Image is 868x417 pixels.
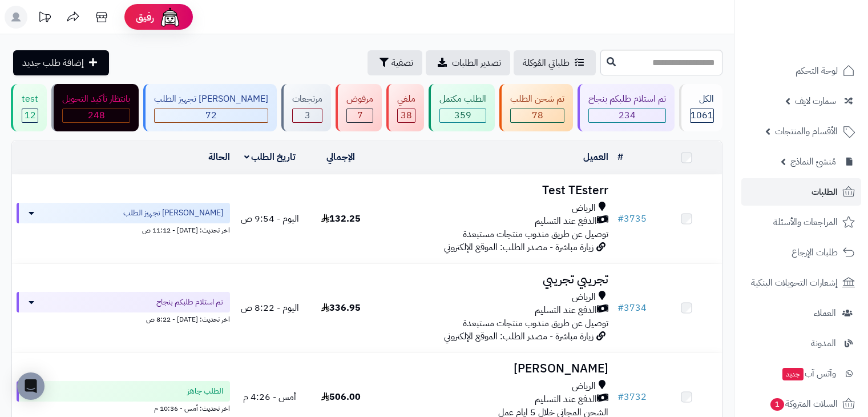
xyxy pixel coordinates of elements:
[532,109,543,122] span: 78
[617,301,647,315] a: #3734
[617,212,624,226] span: #
[321,301,361,315] span: 336.95
[292,93,322,106] div: مرتجعات
[17,372,45,400] div: Open Intercom Messenger
[535,304,597,317] span: الدفع عند التسليم
[440,109,486,122] div: 359
[205,109,217,122] span: 72
[790,31,857,55] img: logo-2.png
[444,240,594,254] span: زيارة مباشرة - مصدر الطلب: الموقع الإلكتروني
[782,368,804,380] span: جديد
[368,50,422,75] button: تصفية
[617,301,624,315] span: #
[463,316,608,330] span: توصيل عن طريق مندوب منتجات مستبعدة
[384,84,426,131] a: ملغي 38
[346,93,373,106] div: مرفوض
[326,150,355,164] a: الإجمالي
[398,109,415,122] div: 38
[511,109,564,122] div: 78
[381,273,608,286] h3: تجريبي تجريبي
[321,390,361,404] span: 506.00
[773,214,838,230] span: المراجعات والأسئلة
[22,56,84,70] span: إضافة طلب جديد
[741,360,861,387] a: وآتس آبجديد
[588,93,666,106] div: تم استلام طلبكم بنجاح
[792,244,838,260] span: طلبات الإرجاع
[381,184,608,197] h3: Test TEsterr
[426,84,497,131] a: الطلب مكتمل 359
[159,6,181,29] img: ai-face.png
[17,402,230,414] div: اخر تحديث: أمس - 10:36 م
[812,184,838,200] span: الطلبات
[243,390,296,404] span: أمس - 4:26 م
[279,84,333,131] a: مرتجعات 3
[401,109,412,122] span: 38
[583,150,608,164] a: العميل
[617,390,647,404] a: #3732
[444,330,594,343] span: زيارة مباشرة - مصدر الطلب: الموقع الإلكتروني
[305,109,310,122] span: 3
[691,109,713,122] span: 1061
[9,84,49,131] a: test 12
[63,109,130,122] div: 248
[814,305,836,321] span: العملاء
[617,390,624,404] span: #
[741,269,861,296] a: إشعارات التحويلات البنكية
[769,396,838,412] span: السلات المتروكة
[452,56,501,70] span: تصدير الطلبات
[589,109,665,122] div: 234
[321,212,361,226] span: 132.25
[154,93,268,106] div: [PERSON_NAME] تجهيز الطلب
[426,50,510,75] a: تصدير الطلبات
[391,56,413,70] span: تصفية
[22,109,38,122] div: 12
[619,109,636,122] span: 234
[208,150,230,164] a: الحالة
[811,335,836,351] span: المدونة
[497,84,575,131] a: تم شحن الطلب 78
[241,212,299,226] span: اليوم - 9:54 ص
[17,223,230,235] div: اخر تحديث: [DATE] - 11:12 ص
[333,84,384,131] a: مرفوض 7
[62,93,130,106] div: بانتظار تأكيد التحويل
[514,50,596,75] a: طلباتي المُوكلة
[463,227,608,241] span: توصيل عن طريق مندوب منتجات مستبعدة
[244,150,296,164] a: تاريخ الطلب
[49,84,141,131] a: بانتظار تأكيد التحويل 248
[136,10,154,24] span: رفيق
[617,212,647,226] a: #3735
[439,93,486,106] div: الطلب مكتمل
[17,312,230,324] div: اخر تحديث: [DATE] - 8:22 ص
[617,150,623,164] a: #
[155,109,268,122] div: 72
[141,84,279,131] a: [PERSON_NAME] تجهيز الطلب 72
[741,299,861,327] a: العملاء
[741,178,861,206] a: الطلبات
[123,207,223,219] span: [PERSON_NAME] تجهيز الطلب
[187,386,223,397] span: الطلب جاهز
[13,50,109,75] a: إضافة طلب جديد
[397,93,415,106] div: ملغي
[690,93,714,106] div: الكل
[454,109,471,122] span: 359
[156,296,223,308] span: تم استلام طلبكم بنجاح
[572,291,596,304] span: الرياض
[677,84,725,131] a: الكل1061
[22,93,38,106] div: test
[741,209,861,236] a: المراجعات والأسئلة
[781,366,836,382] span: وآتس آب
[535,215,597,228] span: الدفع عند التسليم
[347,109,373,122] div: 7
[357,109,363,122] span: 7
[775,123,838,139] span: الأقسام والمنتجات
[25,109,36,122] span: 12
[572,202,596,215] span: الرياض
[293,109,322,122] div: 3
[510,93,564,106] div: تم شحن الطلب
[741,239,861,266] a: طلبات الإرجاع
[770,398,784,411] span: 1
[741,330,861,357] a: المدونة
[241,301,299,315] span: اليوم - 8:22 ص
[523,56,570,70] span: طلباتي المُوكلة
[381,362,608,375] h3: [PERSON_NAME]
